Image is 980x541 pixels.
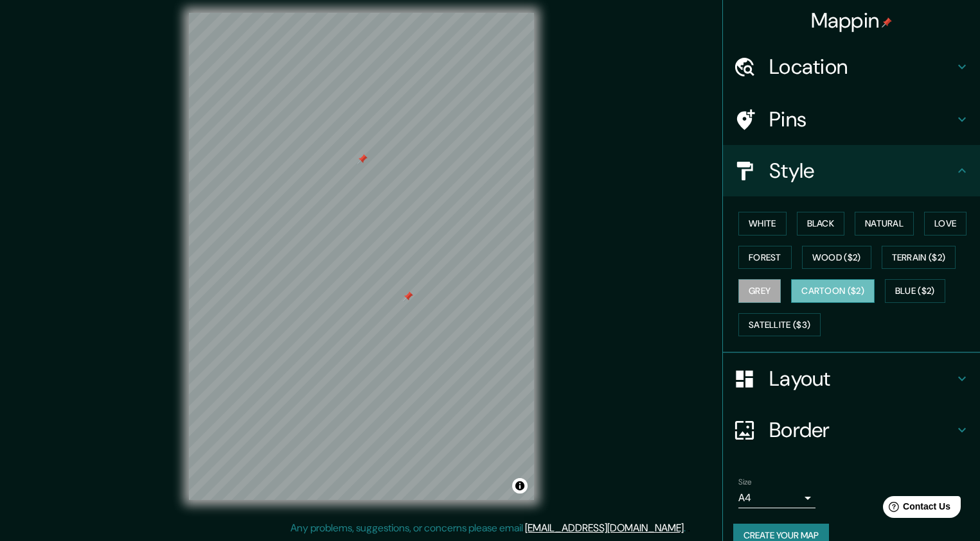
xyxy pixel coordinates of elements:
button: White [738,212,787,236]
div: Border [723,404,980,456]
button: Forest [738,246,792,270]
h4: Location [769,54,954,80]
button: Blue ($2) [885,279,945,303]
a: [EMAIL_ADDRESS][DOMAIN_NAME] [525,521,684,535]
div: . [688,520,690,536]
div: A4 [738,488,815,508]
button: Terrain ($2) [882,246,956,270]
button: Black [797,212,845,236]
label: Size [738,477,752,488]
div: . [686,520,688,536]
h4: Pins [769,107,954,132]
button: Love [924,212,967,236]
iframe: Help widget launcher [866,491,966,527]
h4: Border [769,417,954,443]
h4: Style [769,158,954,184]
button: Toggle attribution [512,478,528,494]
canvas: Map [189,13,534,500]
button: Cartoon ($2) [791,279,875,303]
p: Any problems, suggestions, or concerns please email . [290,520,686,536]
h4: Layout [769,366,954,391]
div: Layout [723,353,980,404]
button: Natural [855,212,914,236]
button: Grey [738,279,781,303]
button: Wood ($2) [802,246,871,270]
h4: Mappin [811,8,893,33]
div: Location [723,41,980,92]
div: Pins [723,94,980,145]
button: Satellite ($3) [738,313,821,337]
div: Style [723,145,980,196]
img: pin-icon.png [882,17,892,28]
